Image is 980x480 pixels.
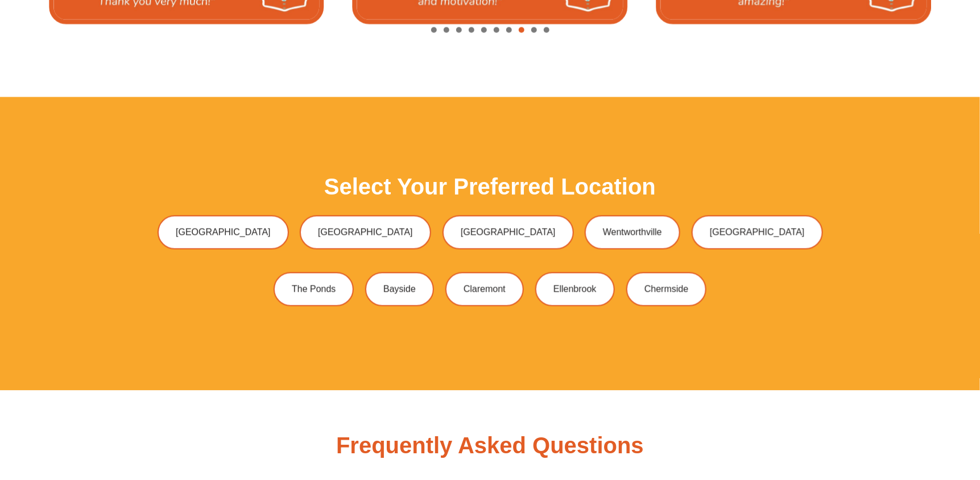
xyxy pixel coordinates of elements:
[494,27,499,33] span: Go to slide 6
[336,435,644,457] h3: Frequently Asked Questions
[318,228,413,237] span: [GEOGRAPHIC_DATA]
[710,228,805,237] span: [GEOGRAPHIC_DATA]
[506,27,512,33] span: Go to slide 7
[626,272,706,307] a: Chermside
[443,216,574,250] a: [GEOGRAPHIC_DATA]
[544,27,549,33] span: Go to slide 10
[553,285,597,294] span: Ellenbrook
[481,27,487,33] span: Go to slide 5
[531,27,537,33] span: Go to slide 9
[644,285,688,294] span: Chermside
[519,27,524,33] span: Go to slide 8
[365,272,434,307] a: Bayside
[469,27,474,33] span: Go to slide 4
[431,27,437,33] span: Go to slide 1
[603,228,662,237] span: Wentworthville
[535,272,615,307] a: Ellenbrook
[300,216,431,250] a: [GEOGRAPHIC_DATA]
[444,27,449,33] span: Go to slide 2
[692,216,823,250] a: [GEOGRAPHIC_DATA]
[445,272,524,307] a: Claremont
[292,285,336,294] span: The Ponds
[791,351,980,480] iframe: Chat Widget
[176,228,271,237] span: [GEOGRAPHIC_DATA]
[324,176,656,198] h3: Select Your Preferred Location
[585,216,680,250] a: Wentworthville
[461,228,556,237] span: [GEOGRAPHIC_DATA]
[464,285,506,294] span: Claremont
[456,27,462,33] span: Go to slide 3
[274,272,354,307] a: The Ponds
[158,216,289,250] a: [GEOGRAPHIC_DATA]
[383,285,416,294] span: Bayside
